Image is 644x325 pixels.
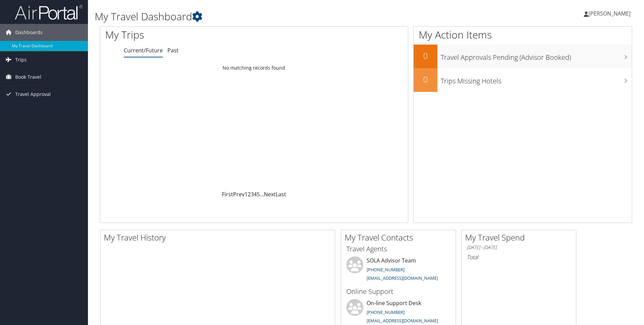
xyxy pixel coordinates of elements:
a: 4 [254,191,257,198]
h2: My Travel Spend [465,232,576,243]
a: 0Travel Approvals Pending (Advisor Booked) [414,45,632,68]
h1: My Action Items [414,28,632,42]
a: Next [264,191,276,198]
a: 3 [251,191,254,198]
h3: Travel Approvals Pending (Advisor Booked) [441,49,632,62]
h6: Total [467,253,571,261]
a: 0Trips Missing Hotels [414,68,632,92]
a: [PERSON_NAME] [584,3,637,24]
h6: [DATE] - [DATE] [467,244,571,251]
a: Prev [233,191,245,198]
h1: My Travel Dashboard [95,9,456,24]
li: SOLA Advisor Team [343,256,454,284]
a: 2 [248,191,251,198]
h2: My Travel Contacts [345,232,456,243]
span: Dashboards [15,24,43,41]
h3: Travel Agents [346,244,451,254]
h3: Online Support [346,287,451,296]
img: airportal-logo.png [15,4,83,20]
a: Last [276,191,286,198]
h3: Trips Missing Hotels [441,73,632,86]
a: [EMAIL_ADDRESS][DOMAIN_NAME] [367,275,438,281]
h2: 0 [414,50,437,61]
a: 1 [245,191,248,198]
a: [EMAIL_ADDRESS][DOMAIN_NAME] [367,318,438,324]
a: [PHONE_NUMBER] [367,309,405,315]
a: [PHONE_NUMBER] [367,267,405,273]
span: Travel Approval [15,86,51,103]
span: [PERSON_NAME] [589,10,630,17]
a: Current/Future [124,47,163,54]
h1: My Trips [105,28,275,42]
a: First [222,191,233,198]
span: … [260,191,264,198]
a: Past [167,47,179,54]
span: Book Travel [15,69,41,85]
a: 5 [257,191,260,198]
h2: My Travel History [104,232,335,243]
h2: 0 [414,74,437,85]
span: Trips [15,51,27,68]
td: No matching records found [100,62,408,74]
